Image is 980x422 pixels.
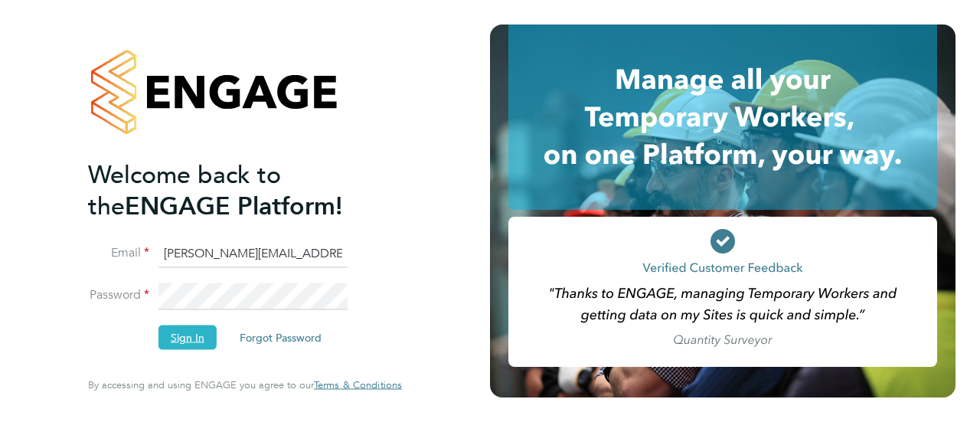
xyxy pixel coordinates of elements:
h2: ENGAGE Platform! [88,159,387,221]
a: Terms & Conditions [314,379,402,391]
input: Enter your work email... [158,240,348,267]
span: Welcome back to the [88,159,281,221]
button: Forgot Password [227,325,334,350]
button: Sign In [158,325,217,350]
label: Password [88,287,149,303]
label: Email [88,244,149,260]
span: Terms & Conditions [314,378,402,391]
span: By accessing and using ENGAGE you agree to our [88,378,402,391]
